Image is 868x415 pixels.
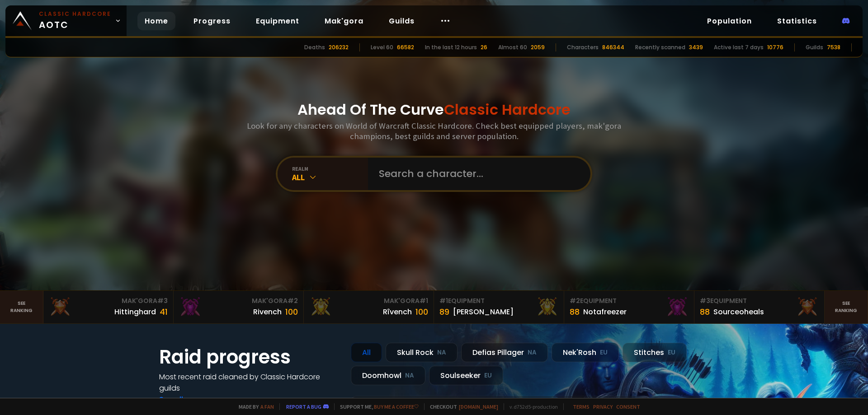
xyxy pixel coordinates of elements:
a: Mak'Gora#3Hittinghard41 [43,291,174,323]
small: EU [668,348,675,357]
a: Mak'Gora#1Rîvench100 [304,291,434,323]
a: Progress [186,12,238,30]
small: EU [600,348,608,357]
a: Population [700,12,759,30]
a: [DOMAIN_NAME] [459,403,498,410]
a: #3Equipment88Sourceoheals [694,291,825,323]
a: a fan [260,403,274,410]
div: Equipment [700,296,819,306]
div: realm [292,165,368,172]
div: Hittinghard [114,306,156,317]
div: Mak'Gora [49,296,168,306]
small: NA [405,371,414,380]
div: 100 [415,306,428,318]
small: NA [528,348,537,357]
div: Mak'Gora [179,296,298,306]
h1: Raid progress [159,343,340,371]
div: 846344 [602,43,624,51]
div: All [351,343,382,362]
span: Made by [233,403,274,410]
div: 206232 [329,43,349,51]
div: 7538 [827,43,840,51]
span: Support me, [334,403,419,410]
div: Almost 60 [498,43,527,51]
a: Buy me a coffee [374,403,419,410]
div: 26 [481,43,487,51]
div: Guilds [806,43,823,51]
span: # 1 [420,296,428,305]
div: Sourceoheals [713,306,764,317]
div: Equipment [570,296,689,306]
span: Checkout [424,403,498,410]
div: Nek'Rosh [552,343,619,362]
div: In the last 12 hours [425,43,477,51]
small: EU [484,371,492,380]
div: 41 [160,306,168,318]
span: AOTC [39,10,111,32]
a: Equipment [249,12,307,30]
a: #1Equipment89[PERSON_NAME] [434,291,564,323]
div: Mak'Gora [309,296,428,306]
small: Classic Hardcore [39,10,111,18]
a: Guilds [382,12,422,30]
a: Seeranking [825,291,868,323]
small: NA [437,348,446,357]
div: Doomhowl [351,366,425,385]
div: 89 [439,306,449,318]
div: 100 [285,306,298,318]
div: 2059 [531,43,545,51]
a: Terms [573,403,590,410]
a: Home [137,12,175,30]
h4: Most recent raid cleaned by Classic Hardcore guilds [159,371,340,394]
div: Defias Pillager [461,343,548,362]
a: Mak'Gora#2Rivench100 [174,291,304,323]
a: Mak'gora [317,12,371,30]
h3: Look for any characters on World of Warcraft Classic Hardcore. Check best equipped players, mak'g... [243,121,625,141]
div: Skull Rock [386,343,458,362]
a: See all progress [159,394,218,405]
span: # 3 [700,296,710,305]
div: Notafreezer [583,306,627,317]
span: # 3 [157,296,168,305]
div: Stitches [623,343,687,362]
div: 88 [570,306,580,318]
span: Classic Hardcore [444,99,571,120]
a: #2Equipment88Notafreezer [564,291,694,323]
div: Deaths [304,43,325,51]
h1: Ahead Of The Curve [297,99,571,121]
a: Report a bug [286,403,321,410]
div: [PERSON_NAME] [453,306,514,317]
input: Search a character... [373,158,580,190]
div: 88 [700,306,710,318]
div: Active last 7 days [714,43,764,51]
div: Recently scanned [635,43,685,51]
div: Soulseeker [429,366,503,385]
div: 3439 [689,43,703,51]
div: All [292,172,368,182]
a: Classic HardcoreAOTC [5,5,127,36]
a: Privacy [593,403,613,410]
div: 10776 [767,43,783,51]
div: Equipment [439,296,558,306]
div: Level 60 [371,43,393,51]
span: v. d752d5 - production [504,403,558,410]
div: 66582 [397,43,414,51]
a: Consent [616,403,640,410]
div: Characters [567,43,599,51]
span: # 2 [570,296,580,305]
a: Statistics [770,12,824,30]
span: # 1 [439,296,448,305]
div: Rivench [253,306,282,317]
span: # 2 [288,296,298,305]
div: Rîvench [383,306,412,317]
